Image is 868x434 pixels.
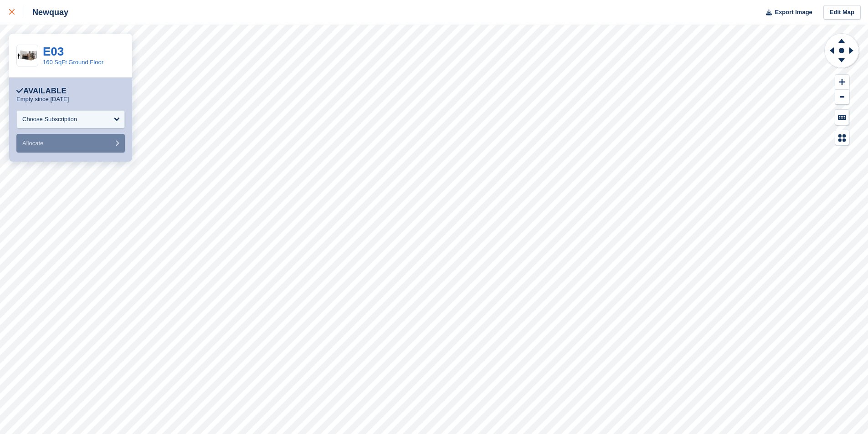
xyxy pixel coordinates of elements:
div: Choose Subscription [22,115,77,124]
div: Available [16,87,67,96]
button: Map Legend [835,130,849,145]
img: 150-sqft-unit.jpg [17,48,38,64]
span: Export Image [775,8,812,17]
button: Keyboard Shortcuts [835,110,849,125]
a: 160 SqFt Ground Floor [43,59,103,66]
a: E03 [43,45,64,58]
p: Empty since [DATE] [16,96,69,103]
button: Export Image [760,5,812,20]
button: Zoom In [835,75,849,90]
div: Newquay [24,7,68,18]
button: Allocate [16,134,125,153]
button: Zoom Out [835,90,849,105]
a: Edit Map [823,5,861,20]
span: Allocate [22,140,43,147]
